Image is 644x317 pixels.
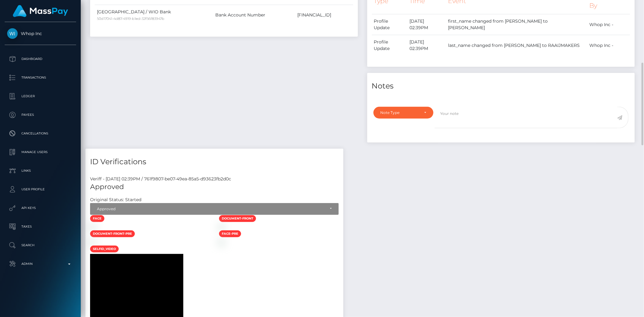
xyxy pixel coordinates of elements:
[90,246,119,252] span: selfid_video
[7,28,18,39] img: Whop Inc
[295,5,353,25] td: [FINANCIAL_ID]
[5,107,76,123] a: Payees
[587,14,630,35] td: Whop Inc -
[446,14,587,35] td: first_name changed from [PERSON_NAME] to [PERSON_NAME]
[5,182,76,197] a: User Profile
[219,224,224,229] img: 09f7cd95-22db-4838-a4e4-903f117c95d2
[85,176,343,182] div: Veriff - [DATE] 02:39PM / 761f9807-be07-49ea-85a5-d93623fb2d0c
[90,224,95,229] img: 0c5b029e-cd6c-4adf-866f-a19e7aeac9be
[5,31,76,36] span: Whop Inc
[7,203,74,213] p: API Keys
[7,259,74,269] p: Admin
[5,51,76,67] a: Dashboard
[7,129,74,138] p: Cancellations
[381,110,419,115] div: Note Type
[7,147,74,157] p: Manage Users
[219,215,256,222] span: document-front
[446,35,587,56] td: last_name changed from [PERSON_NAME] to RAAIJMAKERS
[90,230,135,237] span: document-front-pre
[95,5,213,25] td: [GEOGRAPHIC_DATA] / WIO Bank
[5,238,76,253] a: Search
[7,222,74,231] p: Taxes
[5,88,76,104] a: Ledger
[90,182,339,192] h5: Approved
[90,197,141,202] h7: Original Status: Started
[372,81,630,92] h4: Notes
[7,241,74,250] p: Search
[5,256,76,272] a: Admin
[97,16,164,21] small: 50d17041-4d87-4919-b1ed-32f56f83947b
[7,54,74,64] p: Dashboard
[7,110,74,120] p: Payees
[407,35,446,56] td: [DATE] 02:39PM
[13,5,68,17] img: MassPay Logo
[5,126,76,141] a: Cancellations
[90,240,95,245] img: 0fbe8197-0757-4dee-9394-69f6edd812de
[219,240,224,245] img: aa170161-daf3-4c7b-85f7-4b4d924fca83
[90,156,339,167] h4: ID Verifications
[372,35,408,56] td: Profile Update
[5,200,76,216] a: API Keys
[407,14,446,35] td: [DATE] 02:39PM
[587,35,630,56] td: Whop Inc -
[5,70,76,85] a: Transactions
[219,230,241,237] span: face-pre
[373,107,434,119] button: Note Type
[90,203,339,215] button: Approved
[7,92,74,101] p: Ledger
[5,219,76,234] a: Taxes
[7,73,74,82] p: Transactions
[90,215,104,222] span: face
[7,185,74,194] p: User Profile
[97,206,325,211] div: Approved
[5,163,76,179] a: Links
[213,5,295,25] td: Bank Account Number
[7,166,74,175] p: Links
[5,144,76,160] a: Manage Users
[372,14,408,35] td: Profile Update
